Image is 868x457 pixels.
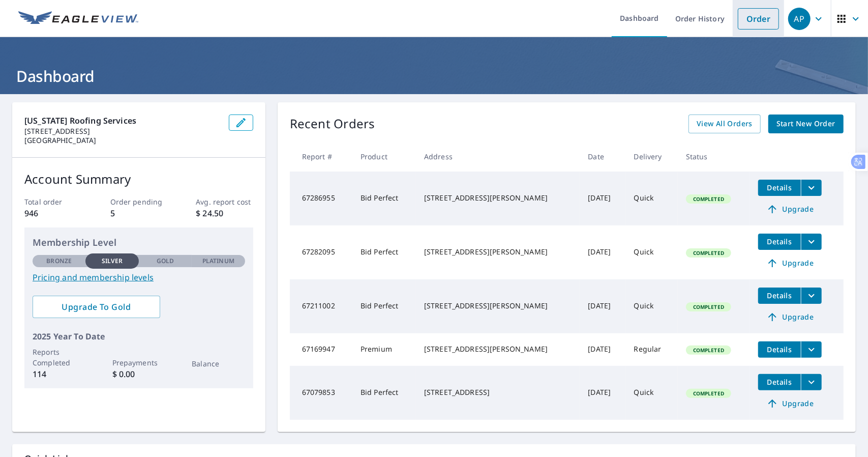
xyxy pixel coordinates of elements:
th: Date [580,141,626,172]
td: Regular [626,333,678,366]
td: [DATE] [580,225,626,279]
a: Pricing and membership levels [33,271,245,283]
td: Quick [626,172,678,225]
div: [STREET_ADDRESS] [424,387,572,397]
p: Order pending [110,196,167,207]
button: detailsBtn-67169947 [758,341,801,358]
span: Upgrade [764,203,816,215]
th: Status [678,141,750,172]
button: filesDropdownBtn-67282095 [801,234,822,250]
p: [STREET_ADDRESS] [24,127,221,136]
td: Quick [626,279,678,333]
td: [DATE] [580,366,626,420]
td: Premium [352,333,416,366]
p: Avg. report cost [196,196,253,207]
td: 67079853 [290,366,352,420]
td: Bid Perfect [352,279,416,333]
h1: Dashboard [12,66,856,87]
p: Total order [24,196,81,207]
p: Silver [102,256,123,266]
span: Completed [687,347,730,354]
button: filesDropdownBtn-67169947 [801,341,822,358]
th: Product [352,141,416,172]
p: Account Summary [24,170,253,188]
td: Quick [626,225,678,279]
td: [DATE] [580,172,626,225]
p: Bronze [46,256,72,266]
span: Details [764,237,795,246]
p: Membership Level [33,236,245,249]
button: filesDropdownBtn-67286955 [801,180,822,196]
span: Details [764,345,795,354]
span: View All Orders [697,118,753,130]
td: [DATE] [580,333,626,366]
div: AP [788,8,811,30]
span: Completed [687,195,730,203]
a: Upgrade To Gold [33,296,160,318]
td: 67286955 [290,172,352,225]
span: Upgrade [764,257,816,269]
span: Details [764,377,795,387]
p: 114 [33,368,85,380]
button: detailsBtn-67211002 [758,288,801,304]
span: Completed [687,249,730,256]
th: Address [416,141,580,172]
p: 5 [110,207,167,219]
td: Bid Perfect [352,366,416,420]
th: Report # [290,141,352,172]
span: Completed [687,390,730,397]
p: Prepayments [112,357,165,368]
td: [DATE] [580,279,626,333]
span: Upgrade [764,311,816,323]
span: Upgrade [764,397,816,410]
div: [STREET_ADDRESS][PERSON_NAME] [424,301,572,311]
span: Start New Order [776,118,835,130]
div: [STREET_ADDRESS][PERSON_NAME] [424,247,572,257]
button: filesDropdownBtn-67079853 [801,374,822,390]
img: EV Logo [18,11,138,26]
p: $ 0.00 [112,368,165,380]
span: Details [764,183,795,192]
p: $ 24.50 [196,207,253,219]
a: View All Orders [689,115,761,133]
a: Start New Order [768,115,844,133]
div: [STREET_ADDRESS][PERSON_NAME] [424,344,572,354]
span: Upgrade To Gold [41,301,152,312]
a: Upgrade [758,255,822,271]
td: 67282095 [290,225,352,279]
div: [STREET_ADDRESS][PERSON_NAME] [424,193,572,203]
a: Upgrade [758,201,822,217]
p: Platinum [202,256,234,266]
a: Order [738,8,779,30]
p: Gold [157,256,174,266]
td: Bid Perfect [352,172,416,225]
p: Balance [192,358,245,369]
button: detailsBtn-67079853 [758,374,801,390]
p: [GEOGRAPHIC_DATA] [24,136,221,145]
p: [US_STATE] Roofing Services [24,115,221,127]
td: 67169947 [290,333,352,366]
p: 946 [24,207,81,219]
span: Details [764,291,795,300]
button: filesDropdownBtn-67211002 [801,288,822,304]
p: Recent Orders [290,115,375,133]
button: detailsBtn-67282095 [758,234,801,250]
td: 67211002 [290,279,352,333]
a: Upgrade [758,309,822,325]
td: Quick [626,366,678,420]
th: Delivery [626,141,678,172]
button: detailsBtn-67286955 [758,180,801,196]
td: Bid Perfect [352,225,416,279]
p: Reports Completed [33,347,85,368]
a: Upgrade [758,395,822,412]
p: 2025 Year To Date [33,330,245,342]
span: Completed [687,303,730,310]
